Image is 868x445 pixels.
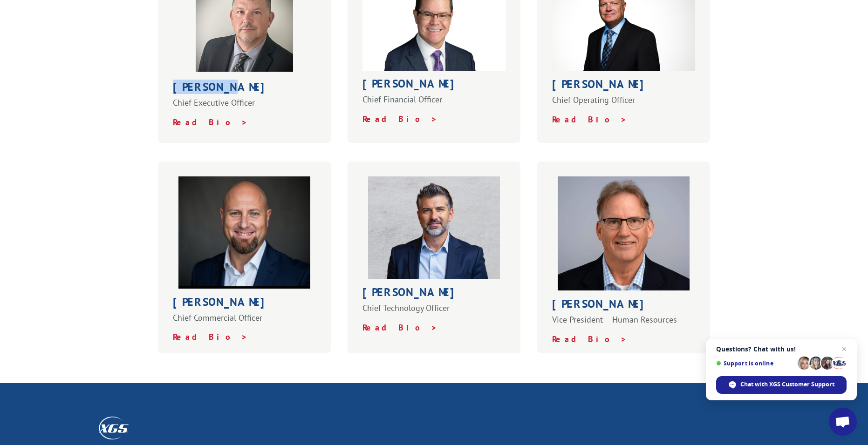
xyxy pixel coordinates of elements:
p: Chief Financial Officer [362,94,506,114]
a: Read Bio > [362,114,437,124]
p: Chief Executive Officer [173,97,316,117]
span: Chat with XGS Customer Support [740,380,834,389]
a: Read Bio > [173,331,248,342]
h1: [PERSON_NAME] [173,297,316,312]
p: Chief Operating Officer [552,94,696,114]
p: Chief Technology Officer [362,303,506,322]
img: dm-profile-website [368,176,500,279]
a: Read Bio > [173,117,248,128]
span: Support is online [716,360,794,367]
a: Read Bio > [552,334,627,344]
p: Chief Commercial Officer [173,312,316,332]
span: Questions? Chat with us! [716,345,847,353]
div: Open chat [829,408,857,436]
p: Vice President – Human Resources [552,314,696,334]
h1: [PERSON_NAME] [552,298,696,314]
a: Read Bio > [362,322,437,333]
img: kevin-holland-headshot-web [558,176,690,291]
h1: [PERSON_NAME] [362,287,506,303]
h1: [PERSON_NAME] [362,78,506,94]
img: XGS_Logos_ALL_2024_All_White [99,417,129,439]
h1: [PERSON_NAME] [173,81,316,97]
a: Read Bio > [552,114,627,125]
strong: [PERSON_NAME] [552,77,652,91]
span: Close chat [839,344,850,355]
div: Chat with XGS Customer Support [716,376,847,394]
img: placeholder-person [178,176,310,289]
